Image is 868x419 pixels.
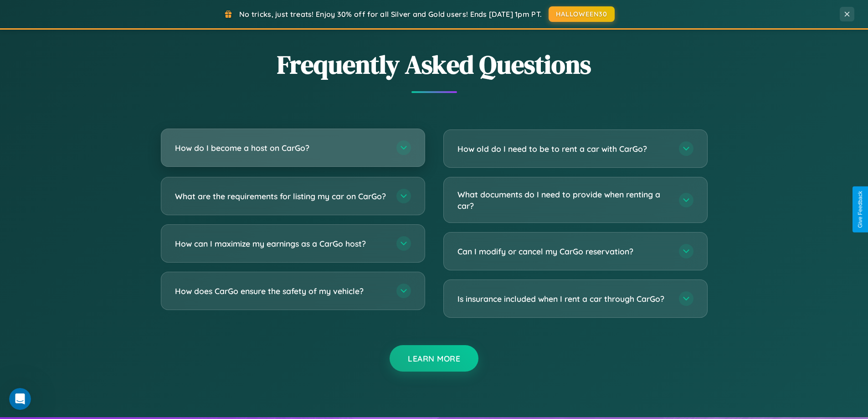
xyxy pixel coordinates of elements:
h3: Is insurance included when I rent a car through CarGo? [457,293,670,305]
h3: How can I maximize my earnings as a CarGo host? [175,238,387,249]
span: No tricks, just treats! Enjoy 30% off for all Silver and Gold users! Ends [DATE] 1pm PT. [239,10,542,19]
button: HALLOWEEN30 [549,6,615,22]
iframe: Intercom live chat [9,388,31,410]
h3: What documents do I need to provide when renting a car? [457,189,670,211]
h2: Frequently Asked Questions [161,47,708,82]
h3: How old do I need to be to rent a car with CarGo? [457,143,670,155]
button: Learn More [390,345,478,372]
h3: Can I modify or cancel my CarGo reservation? [457,246,670,257]
h3: How do I become a host on CarGo? [175,142,387,154]
h3: What are the requirements for listing my car on CarGo? [175,191,387,202]
h3: How does CarGo ensure the safety of my vehicle? [175,285,387,297]
div: Give Feedback [857,191,863,228]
